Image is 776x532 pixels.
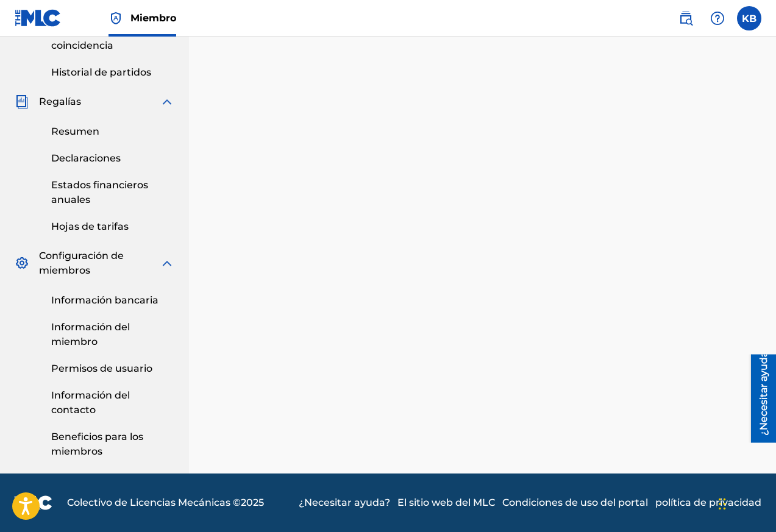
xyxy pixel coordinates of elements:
a: Búsqueda pública [674,6,698,30]
font: Hojas de tarifas [51,221,129,232]
a: Estados financieros anuales [51,178,174,207]
a: Información del contacto [51,388,174,417]
font: 2025 [241,497,264,508]
font: Permisos de usuario [51,363,152,374]
a: Herramienta de coincidencia [51,24,174,53]
font: Condiciones de uso del portal [502,497,648,508]
a: Hojas de tarifas [51,219,174,234]
iframe: Widget de chat [715,473,776,532]
font: Resumen [51,126,99,137]
font: El sitio web del MLC [397,497,495,508]
font: ¿Necesitar ayuda? [299,497,390,508]
font: Estados financieros anuales [51,179,148,205]
font: Declaraciones [51,152,121,164]
a: política de privacidad [655,495,761,510]
font: Regalías [39,96,81,107]
img: Logotipo del MLC [15,9,62,27]
a: Condiciones de uso del portal [502,495,648,510]
font: Miembro [130,12,176,24]
a: Permisos de usuario [51,361,174,376]
img: Titular de los derechos superior [109,11,123,26]
font: Beneficios para los miembros [51,431,143,457]
font: Información bancaria [51,294,158,306]
div: Arrastrar [719,486,726,522]
img: ayuda [710,11,725,26]
img: Configuración de miembros [15,256,29,271]
a: ¿Necesitar ayuda? [299,495,390,510]
div: Menú de usuario [737,6,761,30]
font: Información del miembro [51,321,130,347]
a: Información bancaria [51,293,174,308]
img: expandir [160,256,174,271]
font: Colectivo de Licencias Mecánicas © [67,497,241,508]
font: Historial de partidos [51,66,151,78]
iframe: Centro de recursos [742,355,776,443]
a: Historial de partidos [51,65,174,80]
font: política de privacidad [655,497,761,508]
img: buscar [678,11,693,26]
a: Beneficios para los miembros [51,430,174,459]
font: Configuración de miembros [39,250,124,276]
a: Información del miembro [51,320,174,349]
img: Regalías [15,94,29,109]
a: Resumen [51,124,174,139]
img: logo [15,495,52,510]
font: Información del contacto [51,389,130,416]
a: El sitio web del MLC [397,495,495,510]
a: Declaraciones [51,151,174,166]
img: expandir [160,94,174,109]
div: Ayuda [705,6,730,30]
